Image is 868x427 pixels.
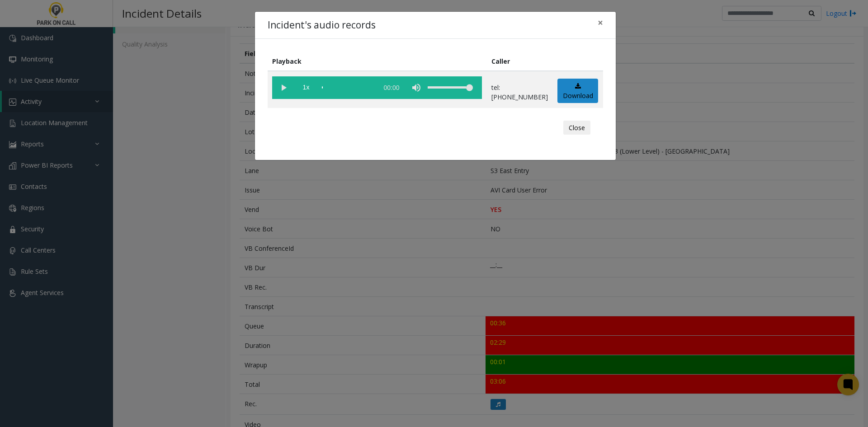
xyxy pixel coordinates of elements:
th: Playback [268,52,487,71]
a: Download [557,79,598,103]
button: Close [591,12,609,34]
h4: Incident's audio records [268,18,376,33]
span: playback speed button [295,76,317,99]
th: Caller [487,52,553,71]
button: Close [563,121,590,135]
span: × [598,16,603,29]
div: scrub bar [322,76,373,99]
div: volume level [428,76,473,99]
p: tel:[PHONE_NUMBER] [491,83,548,102]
